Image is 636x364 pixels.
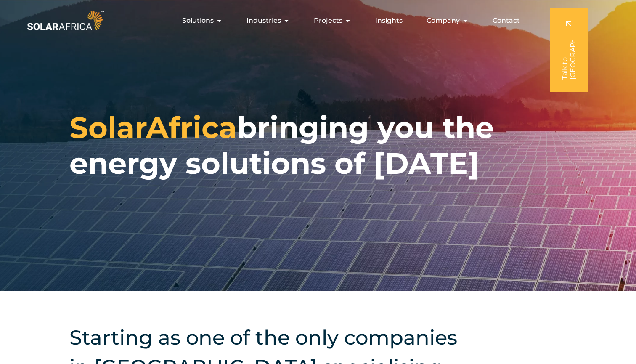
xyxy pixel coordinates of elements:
span: SolarAfrica [69,109,237,146]
a: Insights [375,16,403,26]
span: Solutions [182,16,214,26]
a: Contact [493,16,520,26]
span: Company [427,16,460,26]
h1: bringing you the energy solutions of [DATE] [69,110,567,181]
div: Menu Toggle [106,12,527,29]
nav: Menu [106,12,527,29]
span: Industries [246,16,281,26]
span: Projects [314,16,342,26]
